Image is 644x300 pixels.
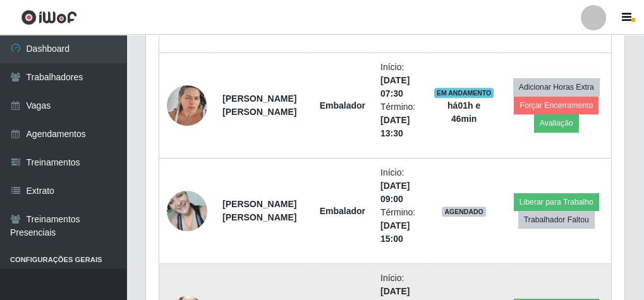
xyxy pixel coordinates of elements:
strong: [PERSON_NAME] [PERSON_NAME] [222,93,296,117]
strong: há 01 h e 46 min [447,100,480,124]
time: [DATE] 09:00 [380,181,410,204]
button: Adicionar Horas Extra [513,78,600,96]
span: AGENDADO [442,207,486,217]
strong: Embalador [320,100,365,111]
time: [DATE] 15:00 [380,220,410,244]
li: Início: [380,61,419,100]
li: Término: [380,206,419,246]
img: 1714959691742.jpeg [167,184,207,237]
strong: Embalador [320,206,365,216]
button: Trabalhador Faltou [518,211,595,229]
button: Liberar para Trabalho [514,193,599,211]
span: EM ANDAMENTO [434,88,494,98]
img: 1741963068390.jpeg [167,78,207,132]
time: [DATE] 07:30 [380,75,410,99]
img: CoreUI Logo [21,9,77,25]
li: Início: [380,166,419,206]
li: Término: [380,100,419,140]
time: [DATE] 13:30 [380,115,410,138]
button: Avaliação [534,114,579,132]
button: Forçar Encerramento [514,97,598,114]
strong: [PERSON_NAME] [PERSON_NAME] [222,199,296,222]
